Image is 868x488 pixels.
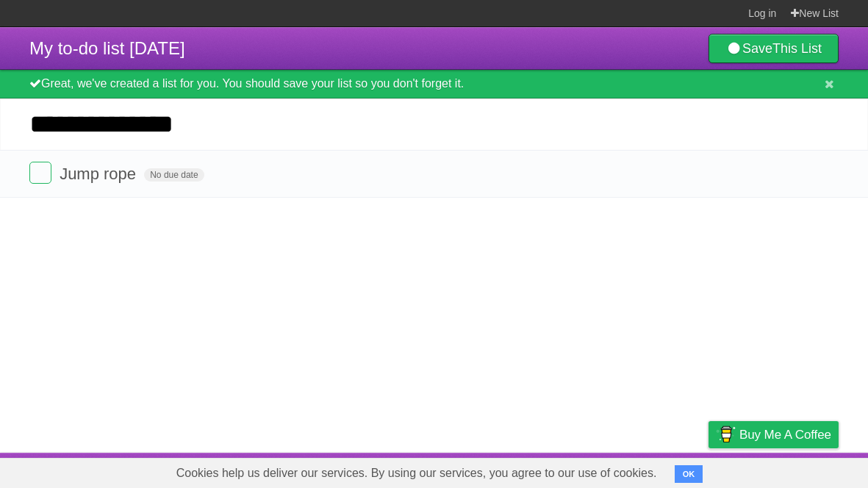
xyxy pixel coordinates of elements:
a: Suggest a feature [746,456,839,484]
span: My to-do list [DATE] [29,38,185,58]
img: Buy me a coffee [716,422,736,447]
span: Jump rope [60,165,140,183]
a: Terms [639,456,672,484]
span: Cookies help us deliver our services. By using our services, you agree to our use of cookies. [162,459,672,488]
a: SaveThis List [709,34,839,63]
span: Buy me a coffee [739,422,831,448]
b: This List [772,41,822,56]
a: Privacy [689,456,728,484]
label: Done [29,162,51,184]
a: Buy me a coffee [709,421,839,448]
a: Developers [562,456,621,484]
span: No due date [144,168,204,182]
button: OK [675,465,703,483]
a: About [513,456,544,484]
